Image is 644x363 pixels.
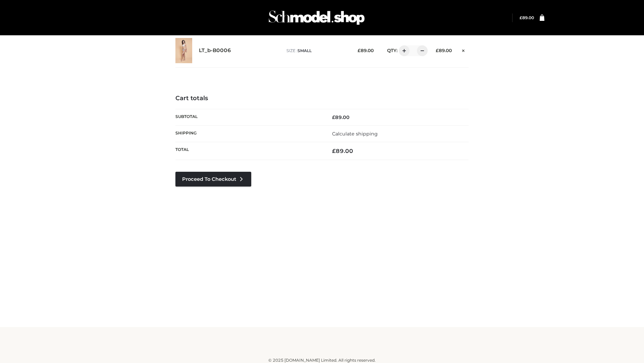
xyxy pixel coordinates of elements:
bdi: 89.00 [520,15,534,20]
th: Subtotal [175,109,322,125]
span: £ [436,48,439,53]
span: £ [332,148,336,154]
span: £ [358,48,361,53]
img: Schmodel Admin 964 [266,4,367,31]
bdi: 89.00 [332,148,353,154]
a: Remove this item [459,45,469,54]
a: Calculate shipping [332,131,378,137]
div: QTY: [380,45,425,56]
a: Proceed to Checkout [175,172,251,187]
a: LT_b-B0006 [199,47,231,54]
span: £ [332,114,335,120]
img: LT_b-B0006 - SMALL [175,38,192,63]
span: £ [520,15,522,20]
th: Total [175,142,322,160]
bdi: 89.00 [358,48,374,53]
a: £89.00 [520,15,534,20]
p: size : [286,48,347,54]
bdi: 89.00 [436,48,452,53]
bdi: 89.00 [332,114,350,120]
span: SMALL [298,48,312,53]
h4: Cart totals [175,95,469,102]
th: Shipping [175,125,322,142]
